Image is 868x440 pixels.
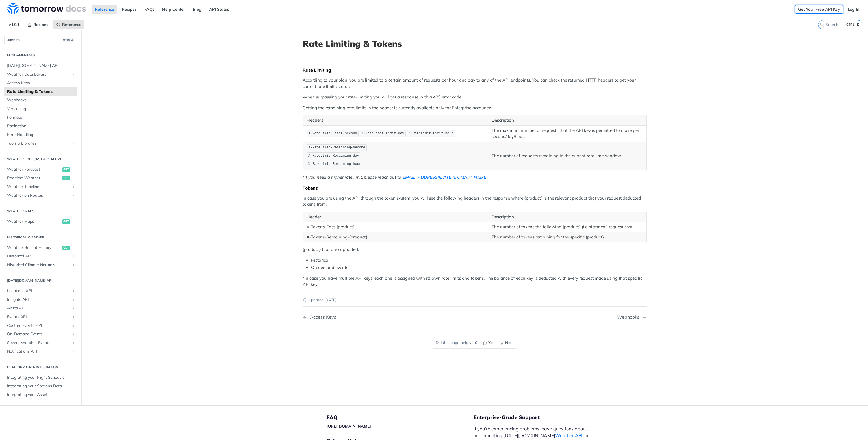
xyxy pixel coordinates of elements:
span: X-RateLimit-Limit-second [308,132,357,135]
a: Integrating your Stations Data [4,382,77,390]
a: Formats [4,113,77,122]
a: Error Handling [4,131,77,139]
div: Rate Limiting [303,67,647,73]
a: Historical APIShow subpages for Historical API [4,252,77,261]
span: Access Keys [7,80,76,86]
span: Webhooks [7,97,76,103]
span: Custom Events API [7,323,70,329]
span: v4.0.1 [6,20,23,29]
a: Realtime Weatherget [4,174,77,182]
button: Show subpages for Weather Timelines [71,185,76,189]
a: Integrating your Assets [4,391,77,399]
span: Weather on Routes [7,193,70,198]
a: Pagination [4,122,77,130]
a: [EMAIL_ADDRESS][DATE][DOMAIN_NAME] [401,174,488,180]
span: Weather Timelines [7,184,70,190]
p: In case you are using the API through the token system, you will see the following headers in the... [303,195,647,208]
a: Get Your Free API Key [795,5,843,14]
span: Yes [488,340,494,346]
span: Tools & Libraries [7,141,70,146]
a: Access Keys [4,79,77,87]
span: X-RateLimit-Limit-hour [409,132,453,135]
button: Show subpages for Events API [71,315,76,319]
a: Weather Recent Historyget [4,244,77,252]
span: X-RateLimit-Remaining-hour [308,162,361,166]
button: JUMP TOCTRL-/ [4,36,77,44]
a: Weather API [555,433,582,438]
a: Recipes [24,20,51,29]
th: Header [303,212,488,222]
span: Error Handling [7,132,76,138]
p: According to your plan, you are limited to a certain amount of requests per hour and day to any o... [303,77,647,90]
a: Log In [845,5,862,14]
span: Historical API [7,253,70,259]
button: Show subpages for Weather on Routes [71,193,76,198]
li: On demand events [311,264,647,271]
h5: FAQ [327,414,474,421]
a: Weather Data LayersShow subpages for Weather Data Layers [4,70,77,79]
a: [DATE][DOMAIN_NAME] APIs [4,62,77,70]
h5: Enterprise-Grade Support [474,414,606,421]
span: Versioning [7,106,76,112]
span: Events API [7,314,70,320]
div: Webhooks [617,314,642,320]
a: Tools & LibrariesShow subpages for Tools & Libraries [4,139,77,148]
kbd: CTRL-K [845,22,861,27]
button: Show subpages for Weather Data Layers [71,72,76,77]
button: Show subpages for Custom Events API [71,323,76,328]
button: Show subpages for Locations API [71,289,76,293]
div: Access Keys [307,314,336,320]
span: Integrating your Stations Data [7,383,76,389]
a: On-Demand EventsShow subpages for On-Demand Events [4,330,77,338]
a: Reference [92,5,117,14]
td: X-Tokens-Remaining-{product} [303,232,488,242]
a: Previous Page: Access Keys [303,314,450,320]
svg: Search [820,22,824,27]
a: Blog [190,5,205,14]
td: The number of tokens the following {product} (i.e historical) request cost. [488,222,647,232]
p: When surpassing your rate-limiting you will get a response with a 429 error code. [303,94,647,100]
a: Rate Limiting & Tokens [4,87,77,96]
a: Integrating your Flight Schedule [4,373,77,382]
span: Recipes [33,22,48,27]
a: Severe Weather EventsShow subpages for Severe Weather Events [4,339,77,347]
p: The number of requests remaining in the current rate limit window. [492,153,643,159]
span: X-RateLimit-Remaining-second [308,146,365,150]
p: Headers [307,117,484,124]
button: Show subpages for Tools & Libraries [71,141,76,146]
a: Webhooks [4,96,77,104]
div: Did this page help you? [433,337,517,349]
span: X-RateLimit-Remaining-day [308,154,359,158]
span: Weather Recent History [7,245,61,251]
td: X-Tokens-Cost-{product} [303,222,488,232]
img: Tomorrow.io Weather API Docs [7,3,86,14]
h2: Platform DATA integration [4,365,77,370]
span: Integrating your Flight Schedule [7,375,76,380]
span: CTRL-/ [62,38,74,42]
span: get [62,219,70,224]
span: Weather Forecast [7,167,61,172]
a: API Status [206,5,232,14]
h2: [DATE][DOMAIN_NAME] API [4,278,77,283]
span: get [62,176,70,180]
span: Insights API [7,297,70,303]
span: Realtime Weather [7,175,61,181]
a: Insights APIShow subpages for Insights API [4,295,77,304]
h2: Weather Forecast & realtime [4,157,77,162]
h2: Fundamentals [4,53,77,58]
span: Rate Limiting & Tokens [7,89,76,95]
span: Formats [7,115,76,120]
a: Historical Climate NormalsShow subpages for Historical Climate Normals [4,261,77,269]
button: Show subpages for Insights API [71,297,76,302]
p: {product} that are supported: [303,246,647,253]
a: Next Page: Webhooks [617,314,647,320]
a: Reference [53,20,84,29]
a: Alerts APIShow subpages for Alerts API [4,304,77,312]
p: The maximum number of requests that the API key is permitted to make per second/day/hour. [492,127,643,140]
a: Help Center [159,5,188,14]
span: Pagination [7,123,76,129]
a: Recipes [119,5,140,14]
nav: Pagination Controls [303,309,647,325]
a: Weather TimelinesShow subpages for Weather Timelines [4,183,77,191]
button: Show subpages for On-Demand Events [71,332,76,336]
